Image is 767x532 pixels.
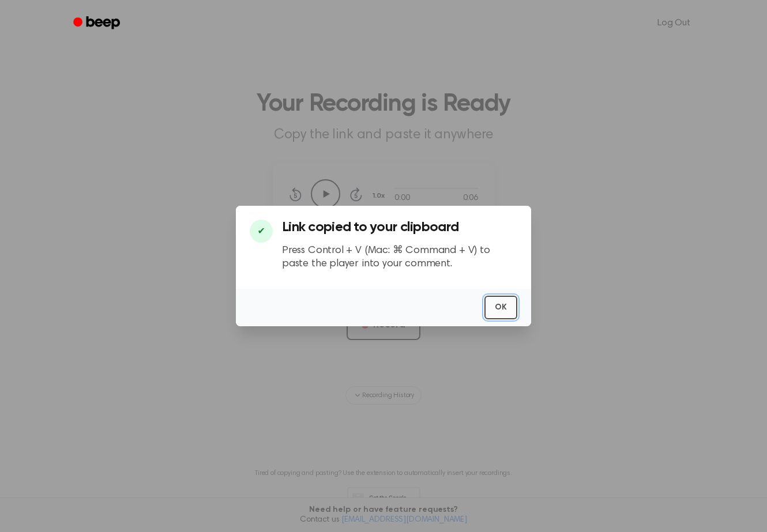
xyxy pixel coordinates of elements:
div: ✔ [250,220,273,243]
p: Press Control + V (Mac: ⌘ Command + V) to paste the player into your comment. [282,244,517,270]
h3: Link copied to your clipboard [282,220,517,235]
a: Beep [65,12,130,35]
a: Log Out [646,9,702,37]
button: OK [484,296,517,319]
